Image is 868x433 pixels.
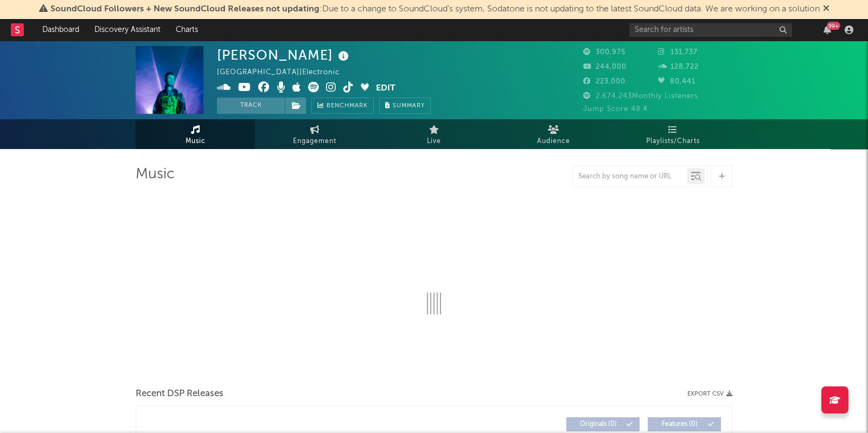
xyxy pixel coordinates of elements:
[393,103,425,109] span: Summary
[824,25,831,34] button: 99+
[583,49,626,56] span: 300,975
[566,417,640,431] button: Originals(0)
[255,119,374,149] a: Engagement
[687,391,732,397] button: Export CSV
[427,135,441,148] span: Live
[583,63,627,70] span: 244,000
[658,49,698,56] span: 131,737
[50,5,320,14] span: SoundCloud Followers + New SoundCloud Releases not updating
[217,46,352,64] div: [PERSON_NAME]
[494,119,613,149] a: Audience
[583,93,698,100] span: 2,674,243 Monthly Listeners
[827,22,840,30] div: 99 +
[537,135,570,148] span: Audience
[217,98,285,114] button: Track
[136,387,224,400] span: Recent DSP Releases
[646,135,700,148] span: Playlists/Charts
[35,19,87,41] a: Dashboard
[823,5,829,14] span: Dismiss
[87,19,168,41] a: Discovery Assistant
[583,78,626,85] span: 223,000
[186,135,206,148] span: Music
[217,66,352,79] div: [GEOGRAPHIC_DATA] | Electronic
[655,421,705,428] span: Features ( 0 )
[583,106,648,113] span: Jump Score: 48.4
[374,119,494,149] a: Live
[658,78,695,85] span: 80,441
[629,23,792,37] input: Search for artists
[136,119,255,149] a: Music
[376,82,395,95] button: Edit
[573,172,687,181] input: Search by song name or URL
[379,98,431,114] button: Summary
[573,421,623,428] span: Originals ( 0 )
[327,100,368,113] span: Benchmark
[311,98,374,114] a: Benchmark
[648,417,721,431] button: Features(0)
[168,19,206,41] a: Charts
[658,63,699,70] span: 128,722
[293,135,336,148] span: Engagement
[613,119,732,149] a: Playlists/Charts
[50,5,820,14] span: : Due to a change to SoundCloud's system, Sodatone is not updating to the latest SoundCloud data....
